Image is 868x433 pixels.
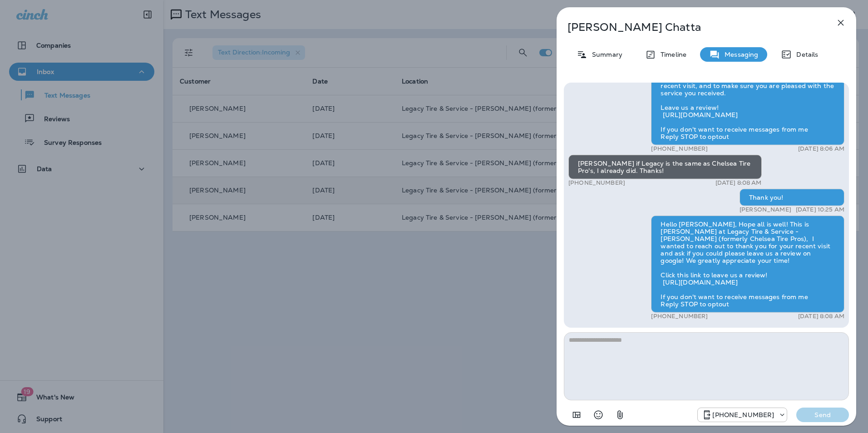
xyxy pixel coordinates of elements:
[589,406,607,424] button: Select an emoji
[720,51,758,58] p: Messaging
[740,206,791,213] p: [PERSON_NAME]
[712,411,774,418] p: [PHONE_NUMBER]
[656,51,686,58] p: Timeline
[587,51,622,58] p: Summary
[651,313,708,320] p: [PHONE_NUMBER]
[568,155,762,179] div: [PERSON_NAME] if Legacy is the same as Chelsea Tire Pro's, I already did. Thanks!
[798,145,844,153] p: [DATE] 8:06 AM
[796,206,844,213] p: [DATE] 10:25 AM
[715,179,762,187] p: [DATE] 8:08 AM
[792,51,818,58] p: Details
[651,145,708,153] p: [PHONE_NUMBER]
[568,179,625,187] p: [PHONE_NUMBER]
[651,55,844,145] div: Hello [PERSON_NAME], Hope all is well! This is [PERSON_NAME] from Legacy Tire & Service - Chelsea...
[567,21,815,34] p: [PERSON_NAME] Chatta
[698,409,787,420] div: +1 (205) 606-2088
[740,189,844,206] div: Thank you!
[798,313,844,320] p: [DATE] 8:08 AM
[567,406,586,424] button: Add in a premade template
[651,216,844,313] div: Hello [PERSON_NAME], Hope all is well! This is [PERSON_NAME] at Legacy Tire & Service - [PERSON_N...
